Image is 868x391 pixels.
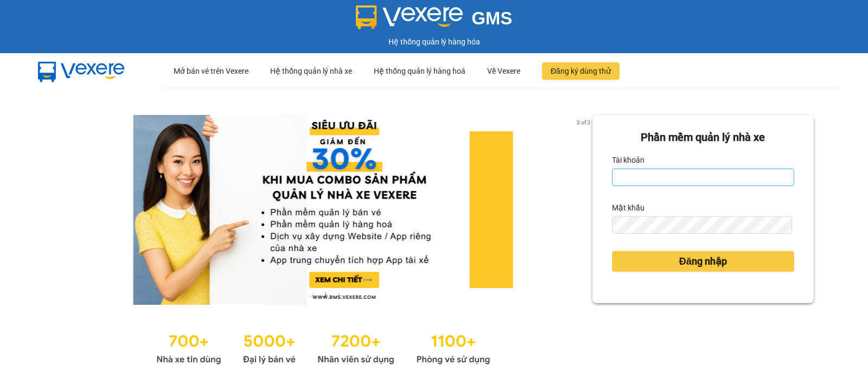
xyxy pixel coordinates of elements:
[3,36,865,48] div: Hệ thống quản lý hàng hóa
[573,115,592,129] p: 2 of 3
[356,16,513,25] a: GMS
[471,8,512,28] span: GMS
[612,169,794,186] input: Tài khoản
[487,54,520,88] div: Về Vexere
[612,151,644,169] label: Tài khoản
[612,251,794,272] button: Đăng nhập
[270,54,352,88] div: Hệ thống quản lý nhà xe
[551,65,611,77] span: Đăng ký dùng thử
[334,292,339,296] li: slide item 3
[27,53,136,89] img: mbUUG5Q.png
[308,292,312,296] li: slide item 1
[356,5,463,29] img: logo 2
[321,292,325,296] li: slide item 2
[612,129,794,146] div: Phần mềm quản lý nhà xe
[54,115,69,305] button: previous slide / item
[174,54,248,88] div: Mở bán vé trên Vexere
[679,254,727,269] span: Đăng nhập
[156,326,490,368] img: Statistics.png
[612,216,792,234] input: Mật khẩu
[577,115,592,305] button: next slide / item
[612,199,644,216] label: Mật khẩu
[542,62,620,80] button: Đăng ký dùng thử
[374,54,465,88] div: Hệ thống quản lý hàng hoá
